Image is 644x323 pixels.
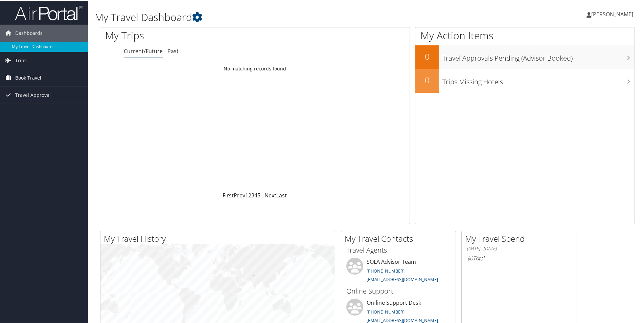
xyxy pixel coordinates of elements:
[343,257,454,285] li: SOLA Advisor Team
[234,191,245,198] a: Prev
[415,45,635,68] a: 0Travel Approvals Pending (Advisor Booked)
[467,245,571,251] h6: [DATE] - [DATE]
[467,254,473,261] span: $0
[15,86,51,103] span: Travel Approval
[257,191,260,198] a: 5
[15,4,83,20] img: airportal-logo.png
[415,28,635,42] h1: My Action Items
[415,68,635,92] a: 0Trips Missing Hotels
[100,62,410,74] td: No matching records found
[367,276,438,282] a: [EMAIL_ADDRESS][DOMAIN_NAME]
[591,10,633,17] span: [PERSON_NAME]
[15,24,43,41] span: Dashboards
[415,50,439,62] h2: 0
[276,191,287,198] a: Last
[367,267,405,273] a: [PHONE_NUMBER]
[442,73,635,86] h3: Trips Missing Hotels
[346,245,451,254] h3: Travel Agents
[367,308,405,314] a: [PHONE_NUMBER]
[15,51,27,68] span: Trips
[264,191,276,198] a: Next
[345,232,456,244] h2: My Travel Contacts
[346,286,451,295] h3: Online Support
[223,191,234,198] a: First
[415,74,439,85] h2: 0
[442,49,635,62] h3: Travel Approvals Pending (Advisor Booked)
[586,3,640,24] a: [PERSON_NAME]
[105,28,276,42] h1: My Trips
[167,47,179,54] a: Past
[467,254,571,261] h6: Total
[260,191,264,198] span: …
[15,69,41,86] span: Book Travel
[245,191,248,198] a: 1
[465,232,576,244] h2: My Travel Spend
[248,191,251,198] a: 2
[95,9,458,24] h1: My Travel Dashboard
[367,317,438,323] a: [EMAIL_ADDRESS][DOMAIN_NAME]
[251,191,254,198] a: 3
[254,191,257,198] a: 4
[104,232,335,244] h2: My Travel History
[124,47,163,54] a: Current/Future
